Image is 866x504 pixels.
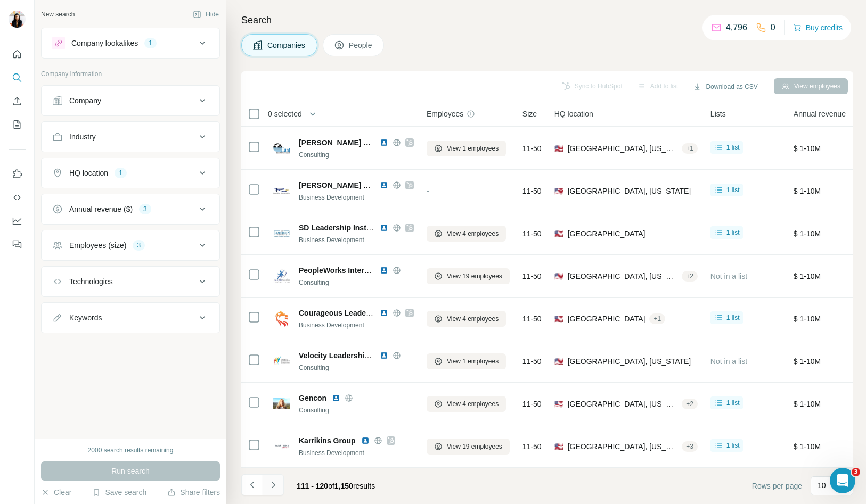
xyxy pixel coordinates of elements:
p: 4,796 [726,21,747,34]
span: 🇺🇸 [554,441,563,452]
img: Logo of Gencon [273,398,290,409]
span: 1,150 [334,482,353,490]
div: Technologies [69,276,113,287]
div: Industry [69,131,96,142]
span: Companies [267,40,306,51]
span: 🇺🇸 [554,186,563,196]
span: [PERSON_NAME] AND Associates [299,181,420,189]
span: $ 1-10M [794,144,821,153]
div: 3 [139,204,151,214]
div: Company lookalikes [71,38,138,48]
div: Annual revenue ($) [69,204,133,214]
button: View 1 employees [427,353,506,369]
div: Business Development [299,448,414,458]
span: 1 list [726,143,740,152]
span: Not in a list [710,272,747,280]
span: [GEOGRAPHIC_DATA] [568,313,646,324]
span: [PERSON_NAME] Group [299,137,374,148]
span: 🇺🇸 [554,399,563,409]
img: LinkedIn logo [361,436,370,445]
button: Download as CSV [685,79,765,95]
button: View 4 employees [427,396,506,412]
div: Company [69,95,101,106]
span: Rows per page [752,481,802,491]
div: HQ location [69,168,108,178]
span: 11-50 [522,228,542,239]
button: Technologies [42,269,219,294]
span: [GEOGRAPHIC_DATA], [US_STATE] [568,441,678,452]
span: results [297,482,375,490]
button: View 19 employees [427,439,510,455]
button: Quick start [9,45,26,64]
span: Velocity Leadership Consulting [299,351,410,360]
button: Feedback [9,235,26,254]
button: Use Surfe on LinkedIn [9,164,26,184]
span: 1 list [726,398,740,408]
button: Company lookalikes1 [42,30,219,56]
span: View 19 employees [447,442,502,451]
img: Logo of Velocity Leadership Consulting [273,353,290,370]
button: Buy credits [793,20,843,35]
div: Consulting [299,150,414,160]
span: 11-50 [522,356,542,367]
span: 🇺🇸 [554,228,563,239]
img: Logo of PeopleWorks International [273,268,290,285]
span: $ 1-10M [794,357,821,366]
span: 🇺🇸 [554,143,563,154]
p: Company information [41,69,220,79]
span: 🇺🇸 [554,356,563,367]
span: Courageous Leadership Alliance [299,309,414,317]
button: HQ location1 [42,160,219,186]
img: LinkedIn logo [380,351,388,360]
button: Use Surfe API [9,188,26,207]
span: View 19 employees [447,271,502,281]
img: LinkedIn logo [380,309,388,317]
span: Not in a list [710,357,747,366]
button: Dashboard [9,211,26,230]
div: Keywords [69,312,102,323]
span: [GEOGRAPHIC_DATA], [US_STATE] [568,399,678,409]
span: View 1 employees [447,357,499,366]
div: 2000 search results remaining [88,445,174,455]
img: Logo of Hunt Group [273,140,290,157]
span: $ 1-10M [794,315,821,323]
span: $ 1-10M [794,272,821,280]
div: 1 [144,38,157,48]
button: View 19 employees [427,268,510,284]
span: Annual revenue [794,109,846,119]
span: 111 - 120 [297,482,328,490]
div: + 1 [682,144,698,153]
span: PeopleWorks International [299,266,393,275]
span: SD Leadership Institute [299,224,382,232]
span: $ 1-10M [794,442,821,451]
button: Industry [42,124,219,150]
div: + 1 [649,314,665,324]
div: + 2 [682,399,698,409]
button: Employees (size)3 [42,233,219,258]
button: Enrich CSV [9,92,26,111]
span: People [349,40,373,51]
span: 11-50 [522,441,542,452]
span: View 1 employees [447,144,499,153]
img: Logo of Rembisz AND Associates [273,183,290,200]
img: LinkedIn logo [380,224,388,232]
div: Employees (size) [69,240,126,251]
span: Gencon [299,393,326,403]
span: Employees [427,109,463,119]
button: Keywords [42,305,219,331]
span: $ 1-10M [794,400,821,408]
span: 11-50 [522,143,542,154]
span: 11-50 [522,313,542,324]
div: Business Development [299,193,414,202]
button: Company [42,88,219,113]
span: $ 1-10M [794,187,821,195]
div: + 3 [682,442,698,451]
iframe: Intercom live chat [830,468,855,493]
button: Clear [41,487,71,498]
span: [GEOGRAPHIC_DATA], [US_STATE] [568,186,691,196]
span: 🇺🇸 [554,313,563,324]
span: Lists [710,109,726,119]
span: 0 selected [268,109,302,119]
span: 11-50 [522,399,542,409]
button: Annual revenue ($)3 [42,196,219,222]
